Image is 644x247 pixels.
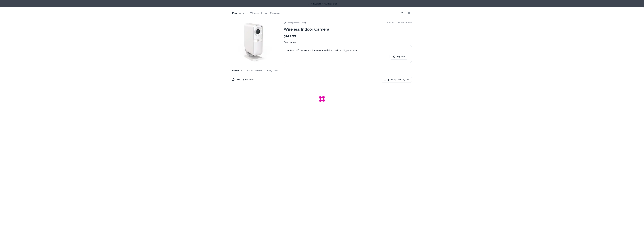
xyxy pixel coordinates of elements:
span: Last updated [DATE] [287,22,306,24]
button: Improve [390,54,408,60]
p: A 3-in-1 HD camera, motion sensor, and siren that can trigger an alarm. [287,49,408,52]
button: Analytics [232,68,242,73]
button: Playground [267,68,278,73]
span: Product ID: CM006-01DWW [387,21,412,24]
span: Description [284,41,412,44]
span: Top Questions [237,78,253,82]
a: Products [232,11,244,15]
button: [DATE] - [DATE] [381,77,412,83]
span: Wireless Indoor Camera [250,11,280,15]
span: $149.99 [284,34,296,38]
button: Product Details [246,68,262,73]
img: Wireless_Indoor.jpg [232,19,277,64]
h2: Wireless Indoor Camera [284,27,412,32]
nav: breadcrumb [232,11,280,15]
